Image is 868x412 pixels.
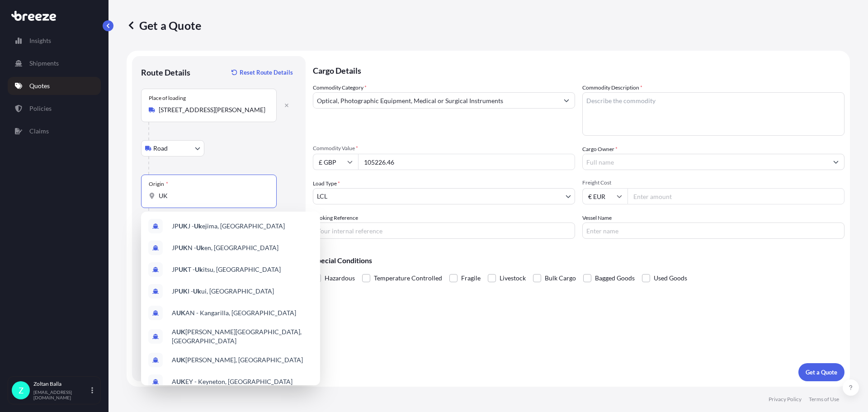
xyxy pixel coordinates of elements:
span: JP T - itsu, [GEOGRAPHIC_DATA] [172,265,281,274]
div: Show suggestions [141,212,320,385]
label: Commodity Description [582,83,642,92]
span: A [PERSON_NAME], [GEOGRAPHIC_DATA] [172,355,303,365]
span: Temperature Controlled [374,271,442,285]
input: Type amount [358,154,575,170]
p: Route Details [141,67,190,78]
button: Show suggestions [828,154,844,170]
p: Shipments [29,59,59,68]
input: Enter name [582,223,844,239]
b: UK [176,378,185,385]
button: Select transport [141,140,204,156]
label: Cargo Owner [582,145,618,154]
b: UK [176,309,185,317]
label: Vessel Name [582,213,612,223]
div: Place of loading [149,95,186,102]
span: LCL [317,192,327,201]
span: Road [153,144,168,153]
p: Get a Quote [127,18,201,33]
b: UK [179,287,188,295]
p: [EMAIL_ADDRESS][DOMAIN_NAME] [33,389,90,400]
input: Full name [583,154,828,170]
b: UK [179,244,188,251]
span: Bagged Goods [595,271,635,285]
b: UK [176,356,185,364]
input: Your internal reference [313,223,575,239]
span: Hazardous [325,271,355,285]
span: A AN - Kangarilla, [GEOGRAPHIC_DATA] [172,308,296,317]
p: Reset Route Details [240,68,293,77]
span: Livestock [500,271,526,285]
span: Bulk Cargo [545,271,576,285]
input: Enter amount [627,188,844,204]
p: Insights [29,36,51,45]
span: Commodity Value [313,145,575,152]
b: Uk [194,222,202,230]
b: Uk [196,244,204,251]
div: Origin [149,180,168,188]
b: UK [179,265,188,273]
p: Claims [29,127,49,136]
b: Uk [195,265,203,273]
span: A EY - Keyneton, [GEOGRAPHIC_DATA] [172,377,292,386]
label: Booking Reference [313,213,358,223]
span: Load Type [313,179,340,188]
span: JP I - ui, [GEOGRAPHIC_DATA] [172,287,274,296]
p: Special Conditions [313,257,844,264]
b: Uk [193,287,201,295]
p: Zoltan Balla [33,380,90,388]
p: Get a Quote [806,368,837,377]
p: Privacy Policy [769,396,802,403]
b: UK [176,328,185,336]
input: Origin [159,191,265,200]
span: Used Goods [654,271,687,285]
p: Quotes [29,81,50,90]
p: Terms of Use [809,396,839,403]
p: Cargo Details [313,56,844,83]
input: Select a commodity type [313,92,558,109]
span: Freight Cost [582,179,844,186]
span: Z [19,386,24,395]
input: Place of loading [159,105,265,114]
span: Fragile [461,271,481,285]
span: JP N - en, [GEOGRAPHIC_DATA] [172,243,278,252]
span: A [PERSON_NAME][GEOGRAPHIC_DATA], [GEOGRAPHIC_DATA] [172,327,313,346]
b: UK [179,222,188,230]
span: JP J - ejima, [GEOGRAPHIC_DATA] [172,222,285,231]
p: Policies [29,104,52,113]
button: Show suggestions [558,92,575,109]
label: Commodity Category [313,83,367,92]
